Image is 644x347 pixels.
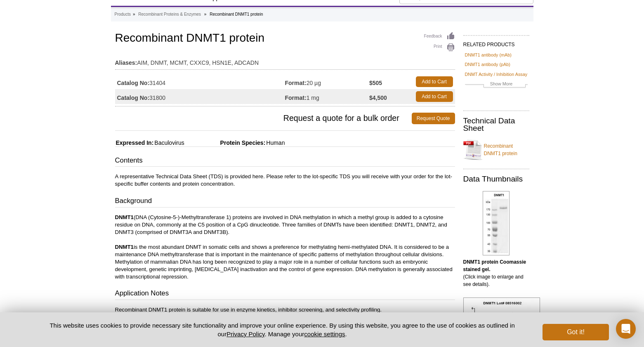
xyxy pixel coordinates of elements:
strong: Aliases: [115,59,137,66]
td: 1 mg [285,89,370,104]
p: (DNA (Cytosine-5-)-Methyltransferase 1) proteins are involved in DNA methylation in which a methy... [115,214,455,281]
img: DNMT1 protein Coomassie gel [483,191,510,255]
b: DNMT1 protein Coomassie stained gel. [463,259,526,272]
strong: DNMT1 [115,244,134,250]
strong: Catalog No: [117,79,150,87]
a: Request Quote [412,113,455,124]
span: Protein Species: [186,139,266,146]
h1: Recombinant DNMT1 protein [115,32,455,46]
strong: $505 [369,79,382,87]
strong: Format: [285,94,307,102]
a: Products [115,11,131,18]
a: Feedback [424,32,455,41]
td: AIM, DNMT, MCMT, CXXC9, HSN1E, ADCADN [115,54,455,67]
a: Add to Cart [416,91,453,102]
a: Add to Cart [416,76,453,87]
a: Print [424,43,455,52]
h3: Contents [115,156,455,167]
a: DNMT Activity / Inhibition Assay [465,71,528,78]
button: cookie settings [304,330,345,338]
div: Open Intercom Messenger [616,319,636,339]
a: Recombinant Proteins & Enzymes [138,11,201,18]
h3: Application Notes [115,288,455,300]
a: Privacy Policy [226,330,264,338]
td: 31800 [115,89,285,104]
li: » [204,12,207,17]
p: This website uses cookies to provide necessary site functionality and improve your online experie... [35,321,529,338]
li: » [133,12,135,17]
a: DNMT1 antibody (mAb) [465,51,512,59]
strong: $4,500 [369,94,387,102]
button: Got it! [543,324,609,340]
h2: RELATED PRODUCTS [463,35,529,50]
a: Recombinant DNMT1 protein [463,137,529,162]
h2: Data Thumbnails [463,175,529,183]
strong: Catalog No: [117,94,150,102]
span: Baculovirus [153,139,184,146]
span: Expressed In: [115,139,154,146]
p: (Click image to enlarge and see details). [463,258,529,288]
a: Show More [465,80,528,90]
strong: DNMT1 [115,214,134,220]
a: DNMT1 antibody (pAb) [465,61,510,68]
li: Recombinant DNMT1 protein [210,12,263,17]
td: 20 µg [285,74,370,89]
p: A representative Technical Data Sheet (TDS) is provided here. Please refer to the lot-specific TD... [115,173,455,188]
span: Human [265,139,285,146]
td: 31404 [115,74,285,89]
span: Request a quote for a bulk order [115,113,412,124]
h2: Technical Data Sheet [463,117,529,132]
strong: Format: [285,79,307,87]
h3: Background [115,196,455,208]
